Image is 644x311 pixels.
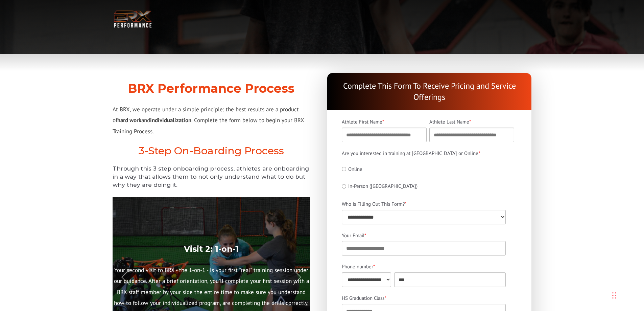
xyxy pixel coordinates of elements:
span: and [141,116,150,124]
iframe: Chat Widget [548,238,644,311]
span: Who Is Filling Out This Form? [342,201,405,207]
span: In-Person ([GEOGRAPHIC_DATA]) [348,183,418,189]
span: At BRX, we operate under a simple principle: the best results are a product of [113,106,299,124]
span: Are you interested in training at [GEOGRAPHIC_DATA] or Online [342,150,478,156]
h2: 3-Step On-Boarding Process [113,145,310,157]
input: Online [342,167,346,171]
span: HS Graduation Class [342,295,384,301]
span: . Complete the form below to begin your BRX Training Process. [113,116,304,135]
span: Online [348,166,362,172]
strong: hard work [117,116,141,124]
strong: individualization [150,116,191,124]
span: Athlete First Name [342,118,382,125]
input: In-Person ([GEOGRAPHIC_DATA]) [342,184,346,188]
span: Phone number [342,263,373,270]
div: Complete This Form To Receive Pricing and Service Offerings [327,73,531,110]
h5: Through this 3 step onboarding process, athletes are onboarding in a way that allows them to not ... [113,165,310,189]
span: Your Email [342,232,364,239]
h2: BRX Performance Process [113,81,310,96]
div: Drag [612,285,616,306]
img: BRX Transparent Logo-2 [113,9,153,29]
strong: Visit 2: 1-on-1 [184,244,239,253]
span: Athlete Last Name [429,118,469,125]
